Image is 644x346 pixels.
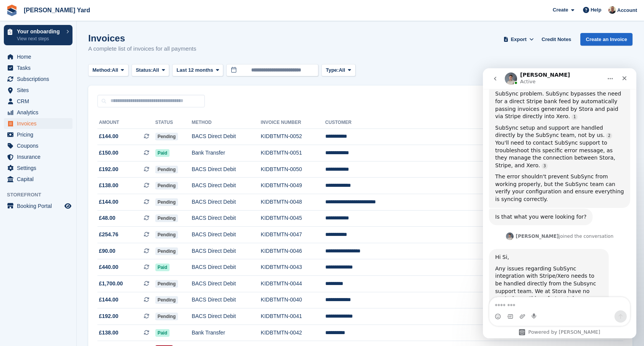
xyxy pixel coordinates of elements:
[192,145,261,161] td: Bank Transfer
[261,308,325,325] td: KIDBTMTN-0041
[261,178,325,194] td: KIDBTMTN-0049
[4,140,72,151] a: menu
[155,247,178,255] span: Pending
[12,245,18,251] button: Emoji picker
[17,174,63,185] span: Capital
[261,145,325,161] td: KIDBTMTN-0051
[4,85,72,96] a: menu
[155,280,178,288] span: Pending
[89,46,95,52] a: Source reference 140910983:
[4,51,72,62] a: menu
[176,66,213,74] span: Last 12 months
[261,276,325,292] td: KIDBTMTN-0044
[63,201,72,211] a: Preview store
[88,64,128,77] button: Method: All
[99,214,115,222] span: £48.00
[97,117,155,129] th: Amount
[261,117,325,129] th: Invoice Number
[4,25,72,45] a: Your onboarding View next steps
[132,64,169,77] button: Status: All
[99,329,119,337] span: £138.00
[17,201,63,211] span: Booking Portal
[99,132,119,140] span: £144.00
[33,165,131,171] div: joined the conversation
[4,74,72,84] a: menu
[483,68,636,338] iframe: Intercom live chat
[12,105,141,135] div: The error shouldn't prevent SubSync from working properly, but the SubSync team can verify your c...
[136,66,153,74] span: Status:
[326,66,339,74] span: Type:
[261,227,325,243] td: KIDBTMTN-0047
[49,245,55,251] button: Start recording
[36,245,43,251] button: Upload attachment
[155,329,170,337] span: Paid
[539,33,574,46] a: Credit Notes
[12,56,141,101] div: SubSync setup and support are handled directly by the SubSync team, not by us. You'll need to con...
[23,164,31,172] img: Profile image for Bradley
[261,325,325,341] td: KIDBTMTN-0042
[4,118,72,129] a: menu
[99,263,119,271] span: £440.00
[261,259,325,276] td: KIDBTMTN-0043
[17,96,63,107] span: CRM
[617,7,637,14] span: Account
[155,264,170,271] span: Paid
[4,152,72,162] a: menu
[99,198,119,206] span: £144.00
[17,74,63,84] span: Subscriptions
[325,117,537,129] th: Customer
[17,163,63,173] span: Settings
[132,242,144,254] button: Send a message…
[4,129,72,140] a: menu
[24,245,30,251] button: Gif picker
[511,36,527,43] span: Export
[155,182,178,189] span: Pending
[17,118,63,129] span: Invoices
[92,66,112,74] span: Method:
[155,296,178,304] span: Pending
[4,174,72,185] a: menu
[192,210,261,227] td: BACS Direct Debit
[21,4,93,16] a: [PERSON_NAME] Yard
[192,276,261,292] td: BACS Direct Debit
[7,229,147,242] textarea: Message…
[192,243,261,259] td: BACS Direct Debit
[99,181,119,189] span: £138.00
[155,117,192,129] th: Status
[261,161,325,178] td: KIDBTMTN-0050
[339,66,345,74] span: All
[261,210,325,227] td: KIDBTMTN-0045
[17,63,63,73] span: Tasks
[4,107,72,118] a: menu
[172,64,223,77] button: Last 12 months
[321,64,355,77] button: Type: All
[4,96,72,107] a: menu
[192,308,261,325] td: BACS Direct Debit
[6,5,18,16] img: stora-icon-8386f47178a22dfd0bd8f6a31ec36ba5ce8667c1dd55bd0f319d3a0aa187defe.svg
[6,140,110,157] div: Is that what you were looking for?
[88,33,196,43] h1: Invoices
[7,191,76,199] span: Storefront
[112,66,119,74] span: All
[155,149,170,157] span: Paid
[17,140,63,151] span: Coupons
[12,197,120,234] div: Any issues regarding SubSync integration with Stripe/Xero needs to be handled directly from the S...
[261,194,325,211] td: KIDBTMTN-0048
[88,44,196,53] p: A complete list of invoices for all payments
[99,165,119,173] span: £192.00
[192,194,261,211] td: BACS Direct Debit
[580,33,632,46] a: Create an Invoice
[17,29,63,34] p: Your onboarding
[4,201,72,211] a: menu
[155,198,178,206] span: Pending
[6,181,126,246] div: Hi Si,Any issues regarding SubSync integration with Stripe/Xero needs to be handled directly from...
[6,140,147,163] div: Fin says…
[591,6,601,14] span: Help
[59,95,65,101] a: Source reference 140911027:
[155,133,178,140] span: Pending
